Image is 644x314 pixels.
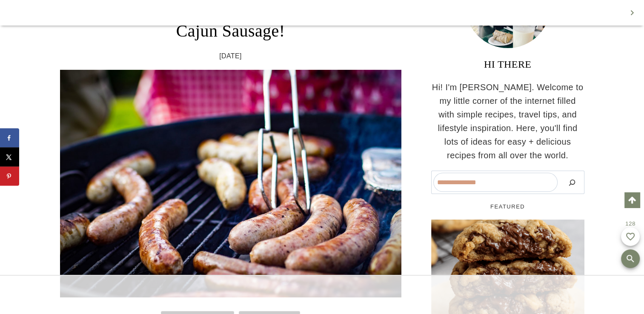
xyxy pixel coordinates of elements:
img: cajun sausages barbecued on a grill [60,70,401,297]
a: Scroll to top [624,192,640,208]
h5: FEATURED [431,203,584,211]
time: [DATE] [219,51,242,62]
h3: HI THERE [431,57,584,72]
p: Hi! I'm [PERSON_NAME]. Welcome to my little corner of the internet filled with simple recipes, tr... [431,80,584,162]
